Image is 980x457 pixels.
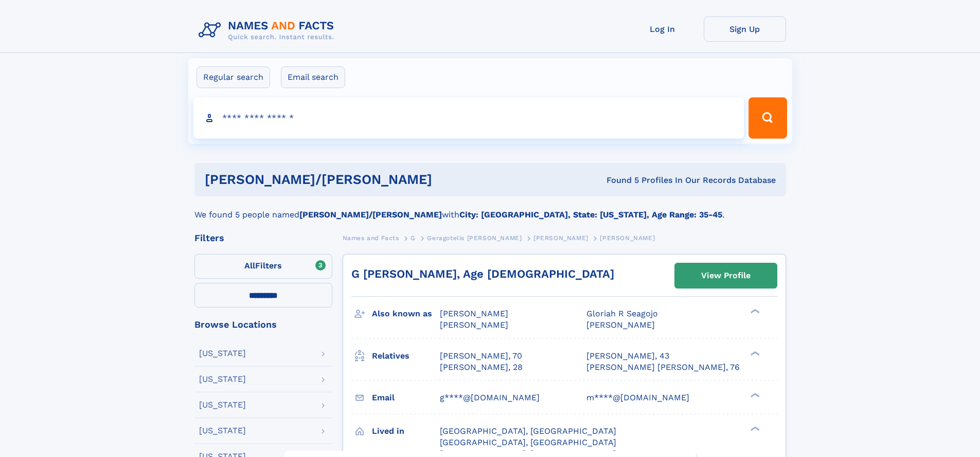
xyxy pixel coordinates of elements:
[194,233,332,243] div: Filters
[748,308,760,315] div: ❯
[748,425,760,432] div: ❯
[427,234,522,242] span: Geragotelis [PERSON_NAME]
[199,401,246,409] div: [US_STATE]
[675,263,777,288] a: View Profile
[586,350,669,362] a: [PERSON_NAME], 43
[199,427,246,435] div: [US_STATE]
[440,437,616,447] span: [GEOGRAPHIC_DATA], [GEOGRAPHIC_DATA]
[533,234,589,242] span: [PERSON_NAME]
[600,234,655,242] span: [PERSON_NAME]
[372,347,440,365] h3: Relatives
[281,66,345,88] label: Email search
[704,16,786,42] a: Sign Up
[440,362,523,373] a: [PERSON_NAME], 28
[372,422,440,440] h3: Lived in
[343,231,399,244] a: Names and Facts
[351,267,614,280] a: G [PERSON_NAME], Age [DEMOGRAPHIC_DATA]
[193,97,744,139] input: search input
[199,349,246,358] div: [US_STATE]
[199,375,246,383] div: [US_STATE]
[701,264,751,287] div: View Profile
[194,320,332,329] div: Browse Locations
[748,392,760,398] div: ❯
[586,309,658,318] span: Gloriah R Seagojo
[194,16,343,44] img: Logo Names and Facts
[748,350,760,357] div: ❯
[372,305,440,323] h3: Also known as
[749,97,787,139] button: Search Button
[440,350,522,362] a: [PERSON_NAME], 70
[411,234,416,242] span: G
[440,320,508,330] span: [PERSON_NAME]
[621,16,704,42] a: Log In
[411,231,416,244] a: G
[440,426,616,436] span: [GEOGRAPHIC_DATA], [GEOGRAPHIC_DATA]
[586,362,740,373] a: [PERSON_NAME] [PERSON_NAME], 76
[459,210,722,219] b: City: [GEOGRAPHIC_DATA], State: [US_STATE], Age Range: 35-45
[586,320,655,330] span: [PERSON_NAME]
[440,309,508,318] span: [PERSON_NAME]
[244,261,255,270] span: All
[205,173,520,186] h1: [PERSON_NAME]/[PERSON_NAME]
[519,175,776,186] div: Found 5 Profiles In Our Records Database
[427,231,522,244] a: Geragotelis [PERSON_NAME]
[299,210,442,219] b: [PERSON_NAME]/[PERSON_NAME]
[533,231,589,244] a: [PERSON_NAME]
[194,196,786,221] div: We found 5 people named with .
[194,254,332,279] label: Filters
[197,66,270,88] label: Regular search
[372,389,440,407] h3: Email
